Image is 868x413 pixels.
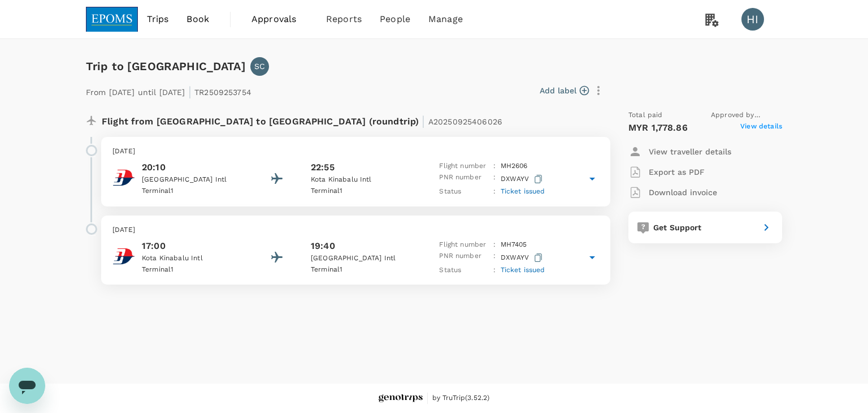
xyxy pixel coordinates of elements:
img: Malaysia Airlines [112,166,135,189]
div: HI [741,8,764,31]
p: DXWAYV [501,172,545,186]
span: Manage [428,12,463,26]
p: SC [254,61,265,72]
p: View traveller details [649,146,731,157]
p: Flight number [439,239,489,251]
img: Genotrips - EPOMS [379,394,423,403]
p: Terminal 1 [311,186,413,197]
p: From [DATE] until [DATE] TR2509253754 [86,80,251,101]
p: Download invoice [649,187,717,198]
p: MH 2606 [501,161,528,172]
span: Approvals [251,12,308,26]
p: Terminal 1 [311,264,413,276]
p: PNR number [439,251,489,265]
p: Kota Kinabalu Intl [311,174,413,186]
p: 20:10 [142,161,244,174]
span: Total paid [628,110,663,121]
p: MYR 1,778.86 [628,121,688,135]
p: [GEOGRAPHIC_DATA] Intl [142,174,244,186]
img: Malaysia Airlines [112,245,135,268]
span: Trips [147,12,169,26]
p: 22:55 [311,161,335,174]
p: : [493,172,496,186]
span: Ticket issued [501,266,545,274]
p: [DATE] [112,146,599,157]
span: Get Support [653,223,702,232]
p: : [493,251,496,265]
img: EPOMS SDN BHD [86,7,138,32]
p: Kota Kinabalu Intl [142,253,244,264]
button: Download invoice [628,182,717,203]
span: People [380,12,410,26]
span: Reports [326,12,362,26]
span: A20250925406026 [428,117,502,126]
p: MH 7405 [501,239,527,251]
button: Export as PDF [628,162,705,182]
span: by TruTrip ( 3.52.2 ) [432,393,490,404]
iframe: Button to launch messaging window [9,368,45,404]
p: Status [439,186,489,197]
p: Terminal 1 [142,264,244,276]
p: Flight from [GEOGRAPHIC_DATA] to [GEOGRAPHIC_DATA] (roundtrip) [102,110,502,130]
p: 17:00 [142,239,244,253]
p: : [493,161,496,172]
p: [DATE] [112,225,599,236]
span: Approved by [711,110,782,121]
p: Terminal 1 [142,186,244,197]
span: | [422,113,425,129]
p: : [493,239,496,251]
p: : [493,265,496,276]
p: Export as PDF [649,166,705,178]
button: Add label [540,85,589,96]
p: 19:40 [311,239,335,253]
button: View traveller details [628,141,731,162]
p: [GEOGRAPHIC_DATA] Intl [311,253,413,264]
p: Flight number [439,161,489,172]
span: Ticket issued [501,187,545,195]
span: View details [740,121,782,135]
p: : [493,186,496,197]
span: Book [186,12,209,26]
h6: Trip to [GEOGRAPHIC_DATA] [86,57,246,75]
span: | [188,84,192,100]
p: PNR number [439,172,489,186]
p: DXWAYV [501,251,545,265]
p: Status [439,265,489,276]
